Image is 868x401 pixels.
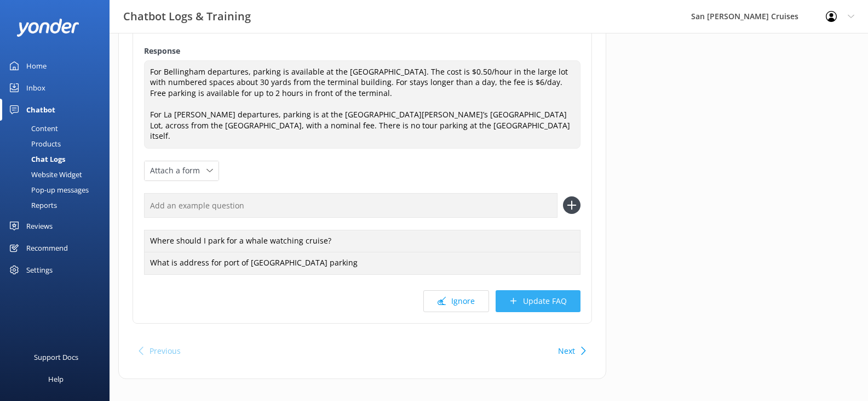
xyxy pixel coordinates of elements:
img: yonder-white-logo.png [16,19,79,37]
div: Support Docs [34,346,78,368]
div: Chat Logs [7,151,65,167]
a: Website Widget [7,167,110,182]
div: Help [48,368,64,390]
input: Add an example question [144,193,557,218]
button: Update FAQ [496,290,580,312]
div: Website Widget [7,167,82,182]
div: Pop-up messages [7,182,89,197]
div: Where should I park for a whale watching cruise? [144,230,580,253]
a: Chat Logs [7,151,110,167]
div: Inbox [26,77,45,99]
span: Attach a form [150,165,206,177]
div: Reviews [26,215,53,237]
button: Ignore [423,290,489,312]
div: Chatbot [26,99,55,121]
a: Content [7,121,110,136]
a: Pop-up messages [7,182,110,197]
div: Products [7,136,61,151]
div: What is address for port of [GEOGRAPHIC_DATA] parking [144,252,580,275]
a: Reports [7,197,110,213]
div: Reports [7,197,57,213]
div: Content [7,121,58,136]
label: Response [144,45,580,57]
a: Products [7,136,110,151]
div: Recommend [26,237,68,259]
div: Settings [26,259,53,281]
textarea: For Bellingham departures, parking is available at the [GEOGRAPHIC_DATA]. The cost is $0.50/hour ... [144,60,580,149]
button: Next [558,340,575,362]
div: Home [26,55,47,77]
h3: Chatbot Logs & Training [123,8,251,25]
